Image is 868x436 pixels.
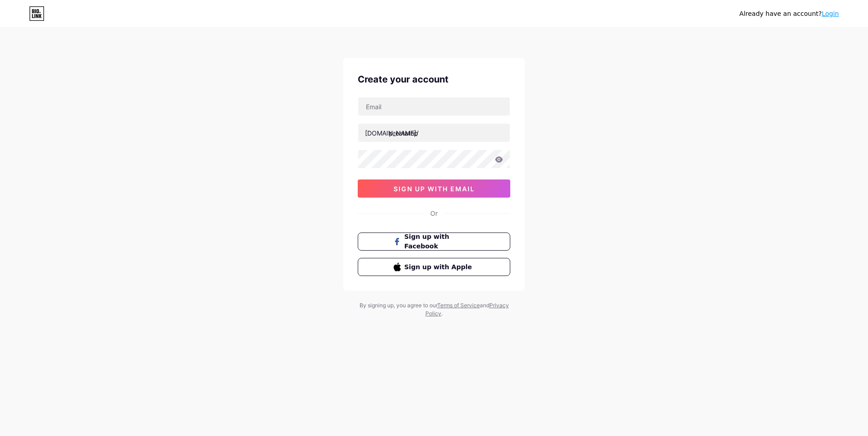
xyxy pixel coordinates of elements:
span: Sign up with Facebook [404,232,475,251]
a: Login [822,10,839,17]
div: Already have an account? [740,9,839,19]
button: sign up with email [358,179,510,198]
div: By signing up, you agree to our and . [357,301,511,318]
button: Sign up with Apple [358,258,510,276]
a: Terms of Service [437,302,480,309]
button: Sign up with Facebook [358,233,510,251]
input: username [358,124,510,142]
div: [DOMAIN_NAME]/ [365,128,419,138]
div: Create your account [358,73,510,86]
input: Email [358,97,510,116]
span: sign up with email [394,185,475,193]
span: Sign up with Apple [404,262,475,272]
div: Or [430,208,438,218]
